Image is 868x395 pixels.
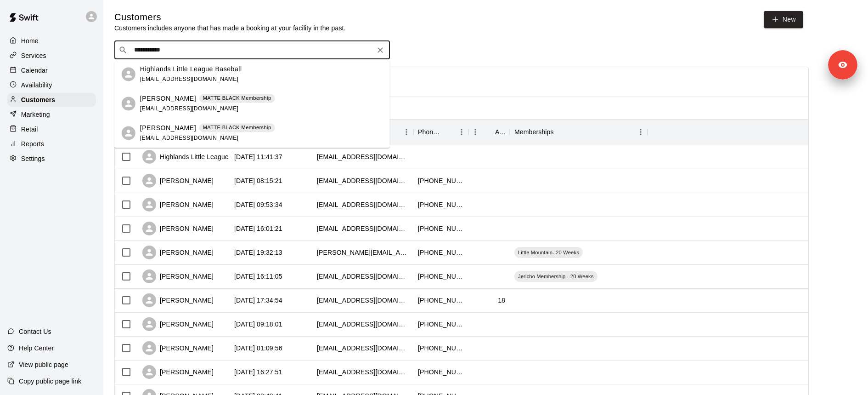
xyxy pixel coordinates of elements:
div: +17786880121 [418,320,464,329]
p: Contact Us [19,327,51,336]
div: Jericho Membership - 20 Weeks [514,271,597,282]
div: [PERSON_NAME] [142,269,214,283]
div: +17789579589 [418,296,464,305]
button: Sort [442,126,455,138]
div: Memberships [514,119,554,145]
div: Phone Number [413,119,468,145]
div: s.mctaggart@me.com [317,248,409,257]
div: 2025-09-01 19:32:13 [234,248,282,257]
a: Reports [7,137,96,151]
div: Search customers by name or email [114,41,390,59]
div: [PERSON_NAME] [142,198,214,212]
div: +16043081019 [418,248,464,257]
div: +16047245010 [418,176,464,185]
button: Clear [374,44,387,57]
div: 2025-08-29 09:18:01 [234,320,282,329]
button: Menu [455,125,468,139]
div: bikchatha@gmail.com [317,176,409,185]
div: [PERSON_NAME] [142,246,214,259]
p: Services [21,51,46,60]
a: Marketing [7,108,96,121]
div: [PERSON_NAME] [142,317,214,331]
p: MATTE BLACK Membership [203,94,271,102]
div: Uday Kumar [122,97,135,110]
div: Email [312,119,413,145]
p: [PERSON_NAME] [140,94,196,103]
button: Sort [482,126,495,138]
p: Availability [21,80,52,90]
p: Help Center [19,343,54,353]
div: [PERSON_NAME] [142,341,214,355]
div: 2025-09-05 09:53:34 [234,200,282,209]
div: josay@live.ca [317,224,409,233]
a: Customers [7,93,96,107]
p: Settings [21,154,45,163]
div: [PERSON_NAME] [142,174,214,188]
p: Reports [21,139,44,149]
div: [PERSON_NAME] [142,293,214,307]
span: [EMAIL_ADDRESS][DOMAIN_NAME] [140,135,239,141]
a: New [764,11,803,28]
p: Marketing [21,110,50,119]
div: 18 [498,296,505,305]
div: 2025-08-28 01:09:56 [234,343,282,353]
div: Age [468,119,510,145]
div: weiwangwill@hotmail.com [317,200,409,209]
div: jonstewart21@gmail.com [317,320,409,329]
p: Calendar [21,66,48,75]
a: Retail [7,122,96,136]
button: Menu [634,125,648,139]
div: williamalpen@gmail.com [317,296,409,305]
div: Highlands Little League Baseball [142,150,256,164]
div: 2025-08-27 16:27:51 [234,367,282,377]
p: Customers [21,95,55,104]
span: [EMAIL_ADDRESS][DOMAIN_NAME] [140,76,239,82]
button: Menu [468,125,482,139]
p: Customers includes anyone that has made a booking at your facility in the past. [114,23,346,33]
p: View public page [19,360,68,369]
div: Age [495,119,505,145]
a: Settings [7,152,96,166]
div: Phone Number [418,119,442,145]
div: +16047202622 [418,224,464,233]
div: Highlands Little League Baseball [122,67,135,81]
div: 2025-08-30 17:34:54 [234,296,282,305]
div: Memberships [510,119,648,145]
div: [PERSON_NAME] [142,222,214,235]
p: Highlands Little League Baseball [140,64,242,74]
div: Little Mountain- 20 Weeks [514,247,583,258]
p: Home [21,36,39,46]
span: Jericho Membership - 20 Weeks [514,273,597,280]
div: 2025-09-09 11:41:37 [234,152,282,161]
span: [EMAIL_ADDRESS][DOMAIN_NAME] [140,105,239,112]
div: +12508793900 [418,343,464,353]
div: [PERSON_NAME] [142,365,214,379]
button: Sort [554,126,567,138]
a: Services [7,49,96,63]
button: Menu [400,125,413,139]
div: +17789985674 [418,367,464,377]
a: Availability [7,78,96,92]
p: Retail [21,125,38,134]
div: kjackson@fasken.com [317,272,409,281]
div: +17789292827 [418,200,464,209]
div: hilllori78@gmail.com [317,367,409,377]
div: 2025-09-08 08:15:21 [234,176,282,185]
p: Copy public page link [19,377,81,386]
div: Ayaan Kumar [122,126,135,140]
div: uday.nalsar+1@gmail.com [317,152,409,161]
a: Home [7,34,96,48]
div: 2025-09-03 16:01:21 [234,224,282,233]
span: Little Mountain- 20 Weeks [514,249,583,256]
a: Calendar [7,63,96,77]
div: +17788874786 [418,272,464,281]
h5: Customers [114,11,346,23]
